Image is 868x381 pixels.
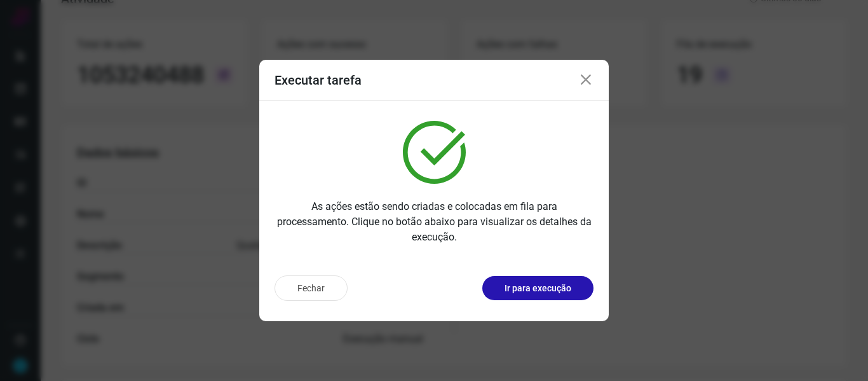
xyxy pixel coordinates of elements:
[275,73,362,88] h3: Executar tarefa
[275,199,593,245] p: As ações estão sendo criadas e colocadas em fila para processamento. Clique no botão abaixo para ...
[482,276,593,300] button: Ir para execução
[505,282,571,295] p: Ir para execução
[403,121,466,184] img: verified.svg
[275,275,348,301] button: Fechar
